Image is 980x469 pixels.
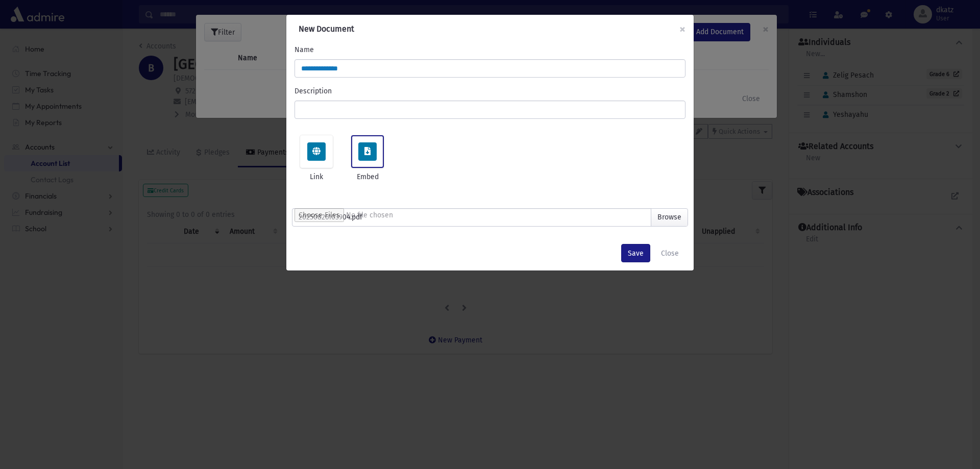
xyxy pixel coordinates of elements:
span: Embed [343,171,392,182]
button: Save [621,244,650,262]
button: Close [654,244,685,262]
label: Description [295,86,332,96]
span: New Document [299,24,354,34]
label: Name [295,44,314,55]
label: 20250826103904.pdf [292,208,688,227]
button: × [671,15,694,43]
span: Link [292,171,341,182]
